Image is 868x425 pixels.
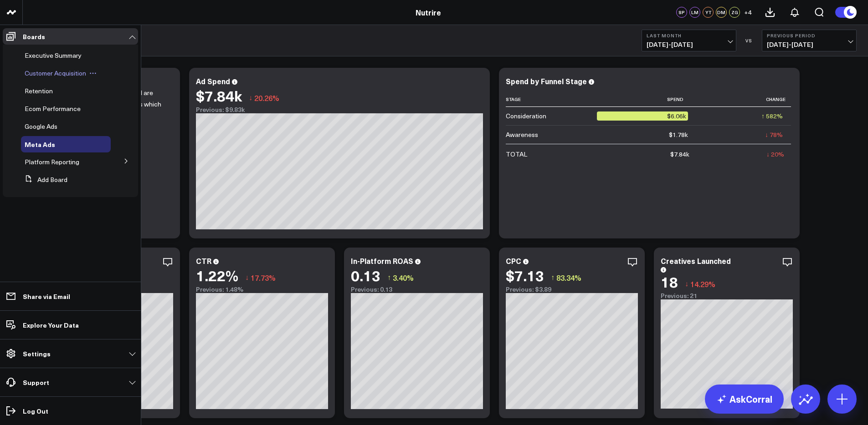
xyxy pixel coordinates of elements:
[597,92,696,107] th: Spend
[647,33,731,38] b: Last Month
[767,33,852,38] b: Previous Period
[249,92,252,104] span: ↓
[506,256,521,266] div: CPC
[742,7,753,18] button: +4
[25,86,53,95] span: Retention
[761,111,783,121] div: ↑ 582%
[25,158,79,166] a: Platform Reporting
[23,379,49,386] p: Support
[506,267,544,283] div: $7.13
[25,69,86,77] span: Customer Acquisition
[196,87,242,104] div: $7.84k
[196,286,328,293] div: Previous: 1.48%
[25,52,82,59] a: Executive Summary
[25,141,55,148] a: Meta Ads
[766,150,784,159] div: ↓ 20%
[25,87,53,95] a: Retention
[744,9,752,15] span: + 4
[642,30,736,51] button: Last Month[DATE]-[DATE]
[23,321,79,329] p: Explore Your Data
[351,267,380,283] div: 0.13
[351,286,483,293] div: Previous: 0.13
[196,267,238,283] div: 1.22%
[23,293,70,300] p: Share via Email
[661,292,793,299] div: Previous: 21
[670,150,689,159] div: $7.84k
[25,123,57,130] a: Google Ads
[196,76,230,86] div: Ad Spend
[23,407,48,415] p: Log Out
[506,130,538,139] div: Awareness
[196,256,211,266] div: CTR
[696,92,791,107] th: Change
[689,7,700,18] div: LM
[254,93,279,103] span: 20.26%
[196,106,483,113] div: Previous: $9.83k
[23,33,45,40] p: Boards
[393,273,414,283] span: 3.40%
[25,122,57,131] span: Google Ads
[245,272,249,283] span: ↓
[351,256,413,266] div: In-Platform ROAS
[25,104,81,113] span: Ecom Performance
[23,350,51,357] p: Settings
[669,130,688,139] div: $1.78k
[690,279,715,289] span: 14.29%
[506,150,527,159] div: TOTAL
[551,272,555,283] span: ↑
[387,272,391,283] span: ↑
[506,92,597,107] th: Stage
[729,7,740,18] div: ZG
[647,41,731,48] span: [DATE] - [DATE]
[676,7,687,18] div: SP
[25,140,55,149] span: Meta Ads
[765,130,783,139] div: ↓ 78%
[716,7,727,18] div: DM
[767,41,852,48] span: [DATE] - [DATE]
[661,256,731,266] div: Creatives Launched
[21,172,67,188] button: Add Board
[25,105,81,112] a: Ecom Performance
[661,273,678,290] div: 18
[741,38,757,43] div: VS
[506,111,546,121] div: Consideration
[25,70,86,77] a: Customer Acquisition
[506,286,638,293] div: Previous: $3.89
[685,278,688,290] span: ↓
[556,273,581,283] span: 83.34%
[762,30,857,51] button: Previous Period[DATE]-[DATE]
[597,111,688,121] div: $6.06k
[506,76,587,86] div: Spend by Funnel Stage
[705,385,784,414] a: AskCorral
[25,51,82,60] span: Executive Summary
[3,403,138,419] a: Log Out
[25,157,79,166] span: Platform Reporting
[416,7,441,17] a: Nutrire
[251,273,276,283] span: 17.73%
[703,7,714,18] div: YT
